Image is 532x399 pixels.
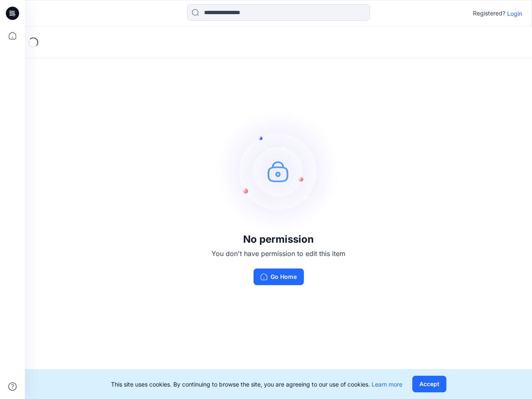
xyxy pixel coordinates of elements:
[412,376,446,392] button: Accept
[212,249,345,259] p: You don't have permission to edit this item
[372,381,402,388] a: Learn more
[254,268,304,285] button: Go Home
[212,234,345,245] h3: No permission
[507,9,522,18] p: Login
[111,380,402,389] p: This site uses cookies. By continuing to browse the site, you are agreeing to our use of cookies.
[216,109,341,234] img: no-perm.svg
[473,8,505,18] p: Registered?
